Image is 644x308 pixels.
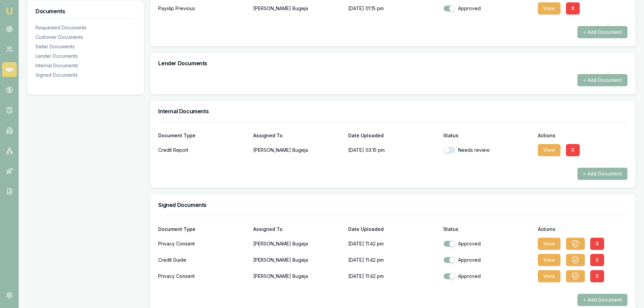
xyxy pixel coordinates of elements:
button: View [538,238,560,250]
p: [PERSON_NAME] Bugeja [253,2,343,15]
p: [PERSON_NAME] Bugeja [253,237,343,251]
div: Credit Guide [158,253,248,267]
button: X [566,144,580,156]
p: [DATE] 11:42 pm [348,237,438,251]
div: Actions [538,227,627,232]
div: Actions [538,133,627,138]
div: Date Uploaded [348,227,438,232]
div: Credit Report [158,143,248,157]
button: View [538,144,560,156]
div: Seller Documents [35,43,136,50]
div: Status [443,133,533,138]
button: View [538,254,560,266]
div: Privacy Consent [158,269,248,283]
h3: Lender Documents [158,61,627,66]
p: [PERSON_NAME] Bugeja [253,143,343,157]
p: [DATE] 01:15 pm [348,2,438,15]
h3: Internal Documents [158,109,627,114]
div: Status [443,227,533,232]
div: Needs review [443,147,533,153]
div: Assigned To [253,227,343,232]
h3: Signed Documents [158,202,627,208]
button: + Add Document [577,74,627,86]
div: Signed Documents [35,72,136,78]
button: View [538,2,560,15]
button: View [538,270,560,282]
div: Date Uploaded [348,133,438,138]
p: [DATE] 11:42 pm [348,253,438,267]
button: X [590,238,604,250]
div: Document Type [158,133,248,138]
div: Payslip Previous [158,2,248,15]
div: Document Type [158,227,248,232]
div: Requested Documents [35,24,136,31]
div: Approved [443,240,533,247]
div: Lender Documents [35,53,136,60]
button: + Add Document [577,26,627,38]
img: emu-icon-u.png [5,7,14,15]
button: X [590,270,604,282]
div: Approved [443,5,533,12]
div: Approved [443,257,533,263]
div: Privacy Consent [158,237,248,251]
div: Customer Documents [35,34,136,41]
button: X [566,2,580,15]
p: [PERSON_NAME] Bugeja [253,253,343,267]
div: Approved [443,273,533,280]
h3: Documents [35,8,136,14]
button: + Add Document [577,168,627,180]
p: [PERSON_NAME] Bugeja [253,269,343,283]
button: + Add Document [577,294,627,306]
button: X [590,254,604,266]
p: [DATE] 11:42 pm [348,269,438,283]
div: Internal Documents [35,62,136,69]
div: Assigned To [253,133,343,138]
p: [DATE] 03:15 pm [348,143,438,157]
